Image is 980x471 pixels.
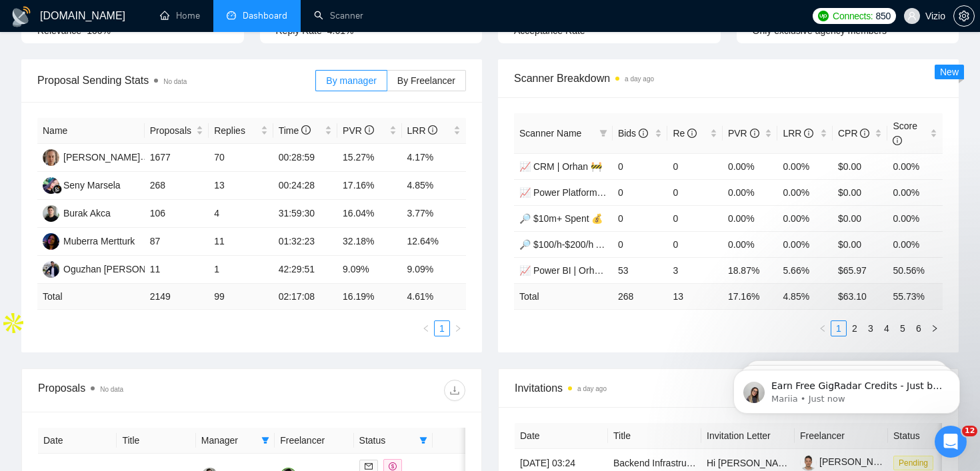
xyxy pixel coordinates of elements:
[613,179,668,205] td: 0
[777,231,833,257] td: 0.00%
[750,129,759,138] span: info-circle
[687,129,697,138] span: info-circle
[43,235,135,246] a: MMMuberra Mertturk
[599,129,607,137] span: filter
[389,462,397,470] span: dollar
[37,25,81,36] span: Relevance
[63,150,140,165] div: [PERSON_NAME]
[962,426,977,436] span: 12
[419,436,427,444] span: filter
[514,70,943,87] span: Scanner Breakdown
[833,153,888,179] td: $0.00
[667,231,723,257] td: 0
[196,428,275,454] th: Manager
[953,5,975,27] button: setting
[160,10,200,21] a: homeHome
[365,462,373,470] span: mail
[145,144,209,172] td: 1677
[639,129,648,138] span: info-circle
[625,75,654,83] time: a day ago
[145,284,209,310] td: 2149
[519,265,619,276] a: 📈 Power BI | Orhan 🚢
[428,125,437,135] span: info-circle
[800,456,896,467] a: [PERSON_NAME]
[613,153,668,179] td: 0
[337,200,401,228] td: 16.04%
[145,228,209,256] td: 87
[613,257,668,283] td: 53
[43,151,140,162] a: SK[PERSON_NAME]
[145,172,209,200] td: 268
[337,228,401,256] td: 32.18%
[667,205,723,231] td: 0
[667,257,723,283] td: 3
[887,153,943,179] td: 0.00%
[577,385,607,392] time: a day ago
[667,179,723,205] td: 0
[940,67,959,77] span: New
[795,423,888,449] th: Freelancer
[777,153,833,179] td: 0.00%
[209,200,273,228] td: 4
[259,430,272,450] span: filter
[43,177,59,194] img: SM
[209,144,273,172] td: 70
[515,380,942,396] span: Invitations
[337,256,401,284] td: 9.09%
[804,129,813,138] span: info-circle
[261,436,269,444] span: filter
[201,433,256,448] span: Manager
[276,25,322,36] span: Reply Rate
[402,144,467,172] td: 4.17%
[43,263,181,274] a: OTOguzhan [PERSON_NAME]
[833,205,888,231] td: $0.00
[63,178,121,193] div: Seny Marsela
[275,428,353,454] th: Freelancer
[337,172,401,200] td: 17.16%
[11,6,32,27] img: logo
[273,228,337,256] td: 01:32:23
[800,454,817,471] img: c1sGyc0tS3VywFu0Q1qLRXcqIiODtDiXfDsmHSIhCKdMYcQzZUth1CaYC0fI_-Ex3Q
[887,283,943,309] td: 55.73 %
[723,179,778,205] td: 0.00%
[519,239,654,250] a: 🔎 $100/h-$200/h Av. Payers 💸
[314,10,363,21] a: searchScanner
[365,125,374,135] span: info-circle
[87,25,111,36] span: 100%
[723,205,778,231] td: 0.00%
[597,123,610,143] span: filter
[327,25,354,36] span: 4.61%
[63,234,135,248] div: Muberra Mertturk
[753,25,887,36] span: Only exclusive agency members
[209,284,273,310] td: 99
[402,228,467,256] td: 12.64%
[63,206,111,221] div: Burak Akca
[209,118,273,144] th: Replies
[907,11,917,21] span: user
[519,187,645,198] a: 📈 Power Platform | Orhan 🚢
[227,11,236,20] span: dashboard
[209,172,273,200] td: 13
[728,128,759,139] span: PVR
[613,231,668,257] td: 0
[777,257,833,283] td: 5.66%
[591,25,597,36] span: --
[43,149,59,166] img: SK
[777,205,833,231] td: 0.00%
[37,284,145,310] td: Total
[402,172,467,200] td: 4.85%
[723,153,778,179] td: 0.00%
[359,433,414,448] span: Status
[515,423,608,449] th: Date
[954,11,974,21] span: setting
[777,283,833,309] td: 4.85 %
[402,284,467,310] td: 4.61 %
[519,161,602,172] a: 📈 CRM | Orhan 🚧
[279,125,311,136] span: Time
[273,144,337,172] td: 00:28:59
[514,283,613,309] td: Total
[243,10,287,21] span: Dashboard
[301,125,311,135] span: info-circle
